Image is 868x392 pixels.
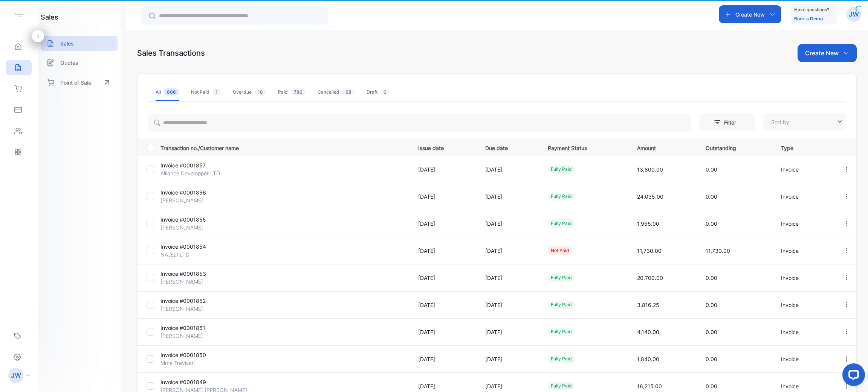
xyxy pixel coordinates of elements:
[781,301,827,309] p: Invoice
[233,89,266,96] div: Overdue
[485,382,532,390] p: [DATE]
[381,88,390,96] span: 0
[781,355,827,363] p: Invoice
[781,328,827,336] p: Invoice
[160,297,243,305] p: Invoice #0001852
[794,6,829,14] p: Have questions?
[160,243,243,251] p: Invoice #0001854
[548,273,575,282] div: fully paid
[781,220,827,228] p: Invoice
[160,278,243,286] p: [PERSON_NAME]
[160,188,243,196] p: Invoice #0001856
[763,113,846,131] button: Sort by
[137,47,205,59] div: Sales Transactions
[637,143,690,152] p: Amount
[160,305,243,313] p: [PERSON_NAME]
[637,166,663,173] span: 13,800.00
[212,88,221,96] span: 1
[156,89,179,96] div: All
[706,356,717,362] span: 0.00
[637,302,659,308] span: 3,816.25
[719,5,781,23] button: Create New
[781,247,827,255] p: Invoice
[160,161,243,169] p: Invoice #0001857
[485,301,532,309] p: [DATE]
[637,356,659,362] span: 1,840.00
[548,143,622,152] p: Payment Status
[637,383,662,389] span: 16,215.00
[418,193,470,201] p: [DATE]
[160,332,243,340] p: [PERSON_NAME]
[637,275,663,281] span: 20,700.00
[164,88,179,96] span: 806
[548,382,575,390] div: fully paid
[706,302,717,308] span: 0.00
[548,165,575,173] div: fully paid
[41,12,58,22] h1: sales
[706,383,717,389] span: 0.00
[160,143,409,152] p: Transaction no./Customer name
[11,371,21,380] p: JW
[60,59,78,67] p: Quotes
[418,166,470,173] p: [DATE]
[548,355,575,363] div: fully paid
[342,88,355,96] span: 68
[160,223,243,231] p: [PERSON_NAME]
[60,40,74,47] p: Sales
[798,44,857,62] button: Create New
[706,193,717,200] span: 0.00
[548,301,575,309] div: fully paid
[849,9,859,19] p: JW
[637,329,659,335] span: 4,140.00
[724,119,741,126] p: Filter
[794,16,823,21] a: Book a Demo
[637,220,659,227] span: 1,955.00
[160,359,243,367] p: Mme Trevisan
[160,351,243,359] p: Invoice #0001850
[41,74,118,91] a: Point of Sale
[418,382,470,390] p: [DATE]
[278,89,306,96] div: Paid
[418,220,470,228] p: [DATE]
[485,220,532,228] p: [DATE]
[706,166,717,173] span: 0.00
[706,248,730,254] span: 11,730.00
[485,143,532,152] p: Due date
[418,355,470,363] p: [DATE]
[781,382,827,390] p: Invoice
[548,192,575,201] div: fully paid
[548,246,572,255] div: not paid
[160,169,243,177] p: Alliance Developper LTD
[367,89,390,96] div: Draft
[781,193,827,201] p: Invoice
[318,89,355,96] div: Cancelled
[418,301,470,309] p: [DATE]
[291,88,306,96] span: 786
[41,55,118,70] a: Quotes
[418,328,470,336] p: [DATE]
[485,328,532,336] p: [DATE]
[781,274,827,282] p: Invoice
[706,329,717,335] span: 0.00
[418,143,470,152] p: Issue date
[485,166,532,173] p: [DATE]
[418,247,470,255] p: [DATE]
[706,220,717,227] span: 0.00
[735,11,765,18] p: Create New
[255,88,266,96] span: 18
[160,251,243,258] p: NAJELI LTD
[771,118,789,126] p: Sort by
[418,274,470,282] p: [DATE]
[60,79,91,87] p: Point of Sale
[548,328,575,336] div: fully paid
[160,270,243,278] p: Invoice #0001853
[706,143,766,152] p: Outstanding
[637,193,663,200] span: 24,035.00
[706,275,717,281] span: 0.00
[805,49,839,58] p: Create New
[485,355,532,363] p: [DATE]
[836,360,868,392] iframe: LiveChat chat widget
[548,219,575,228] div: fully paid
[485,193,532,201] p: [DATE]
